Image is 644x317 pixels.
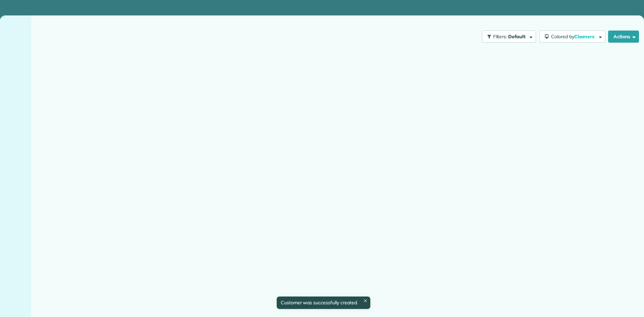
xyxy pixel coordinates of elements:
div: Customer was successfully created. [277,297,371,309]
button: Colored byCleaners [539,31,605,43]
span: Colored by [551,34,597,40]
span: Cleaners [574,34,596,40]
button: Filters: Default [482,31,536,43]
a: Filters: Default [479,31,536,43]
span: Filters: [493,34,507,40]
span: Default [508,34,526,40]
button: Actions [608,31,639,43]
